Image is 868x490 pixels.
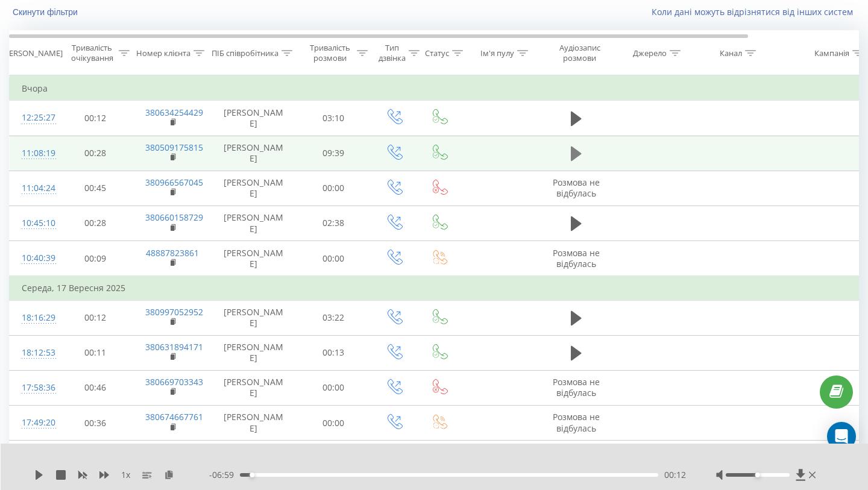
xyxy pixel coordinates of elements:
[68,43,116,63] div: Тривалість очікування
[553,411,600,433] span: Розмова не відбулась
[553,177,600,199] span: Розмова не відбулась
[58,136,133,171] td: 00:28
[209,469,240,481] span: - 06:59
[296,300,371,335] td: 03:22
[296,241,371,277] td: 00:00
[379,43,406,63] div: Тип дзвінка
[58,171,133,206] td: 00:45
[58,441,133,476] td: 00:15
[145,107,203,118] a: 380634254429
[58,370,133,405] td: 00:46
[2,48,63,58] div: [PERSON_NAME]
[633,48,667,58] div: Джерело
[22,376,46,400] div: 17:58:36
[296,206,371,240] td: 02:38
[212,136,296,171] td: [PERSON_NAME]
[121,469,130,481] span: 1 x
[145,142,203,153] a: 380509175815
[22,106,46,130] div: 12:25:27
[58,335,133,370] td: 00:11
[212,206,296,240] td: [PERSON_NAME]
[296,406,371,441] td: 00:00
[425,48,449,58] div: Статус
[480,48,514,58] div: Ім'я пулу
[58,241,133,277] td: 00:09
[296,171,371,206] td: 00:00
[22,411,46,435] div: 17:49:20
[146,247,199,259] a: 48887823861
[664,469,686,481] span: 00:12
[212,441,296,476] td: [PERSON_NAME]
[212,406,296,441] td: [PERSON_NAME]
[145,376,203,388] a: 380669703343
[145,341,203,353] a: 380631894171
[58,300,133,335] td: 00:12
[22,212,46,235] div: 10:45:10
[212,370,296,405] td: [PERSON_NAME]
[58,206,133,240] td: 00:28
[9,7,84,17] button: Скинути фільтри
[827,422,856,451] div: Open Intercom Messenger
[296,370,371,405] td: 00:00
[58,406,133,441] td: 00:36
[145,306,203,318] a: 380997052952
[136,48,190,58] div: Номер клієнта
[550,43,609,63] div: Аудіозапис розмови
[145,212,203,223] a: 380660158729
[553,247,600,269] span: Розмова не відбулась
[212,241,296,277] td: [PERSON_NAME]
[296,335,371,370] td: 00:13
[814,48,849,58] div: Кампанія
[212,101,296,136] td: [PERSON_NAME]
[755,473,760,477] div: Accessibility label
[296,441,371,476] td: 00:00
[306,43,354,63] div: Тривалість розмови
[720,48,742,58] div: Канал
[145,177,203,188] a: 380966567045
[22,341,46,365] div: 18:12:53
[652,6,859,17] a: Коли дані можуть відрізнятися вiд інших систем
[212,335,296,370] td: [PERSON_NAME]
[22,247,46,270] div: 10:40:39
[553,376,600,398] span: Розмова не відбулась
[22,177,46,200] div: 11:04:24
[145,411,203,422] a: 380674667761
[296,136,371,171] td: 09:39
[22,142,46,165] div: 11:08:19
[296,101,371,136] td: 03:10
[22,306,46,330] div: 18:16:29
[212,300,296,335] td: [PERSON_NAME]
[212,171,296,206] td: [PERSON_NAME]
[212,48,278,58] div: ПІБ співробітника
[250,473,254,477] div: Accessibility label
[58,101,133,136] td: 00:12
